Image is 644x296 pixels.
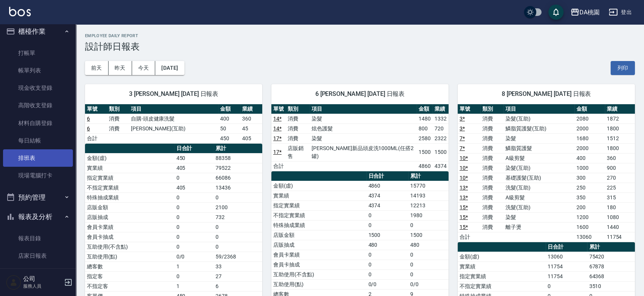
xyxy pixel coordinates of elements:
[366,240,408,250] td: 480
[3,114,73,132] a: 材料自購登錄
[310,124,417,133] td: 炫色護髮
[85,41,635,52] h3: 設計師日報表
[366,171,408,181] th: 日合計
[408,240,449,250] td: 480
[85,193,175,202] td: 特殊抽成業績
[408,250,449,260] td: 0
[94,90,253,98] span: 3 [PERSON_NAME] [DATE] 日報表
[587,242,635,252] th: 累計
[480,104,503,114] th: 類別
[85,281,175,291] td: 不指定客
[214,183,262,193] td: 13436
[605,143,635,153] td: 1800
[480,163,503,173] td: 消費
[417,143,433,161] td: 1500
[605,183,635,193] td: 225
[546,242,587,252] th: 日合計
[480,212,503,222] td: 消費
[214,232,262,242] td: 0
[214,222,262,232] td: 0
[458,104,480,114] th: 單號
[240,104,262,114] th: 業績
[175,222,214,232] td: 0
[605,153,635,163] td: 360
[408,210,449,220] td: 1980
[417,161,433,171] td: 4860
[214,173,262,183] td: 66086
[286,114,310,124] td: 消費
[85,232,175,242] td: 會員卡抽成
[129,114,218,124] td: 自購-頭皮健康洗髮
[175,242,214,252] td: 0
[271,269,366,279] td: 互助使用(不含點)
[366,230,408,240] td: 1500
[605,193,635,202] td: 315
[408,230,449,240] td: 1500
[575,124,605,133] td: 2000
[3,188,73,207] button: 預約管理
[85,104,107,114] th: 單號
[366,200,408,210] td: 4374
[214,242,262,252] td: 0
[458,262,546,271] td: 實業績
[587,262,635,271] td: 67878
[3,265,73,282] a: 互助日報表
[366,220,408,230] td: 0
[433,104,449,114] th: 業績
[286,124,310,133] td: 消費
[504,114,575,124] td: 染髮(互助)
[218,133,240,143] td: 450
[85,242,175,252] td: 互助使用(不含點)
[218,114,240,124] td: 400
[3,207,73,227] button: 報表及分析
[579,8,600,17] div: DA桃園
[366,269,408,279] td: 0
[280,90,439,98] span: 6 [PERSON_NAME] [DATE] 日報表
[132,61,156,75] button: 今天
[504,143,575,153] td: 鱗脂質護髮
[175,183,214,193] td: 405
[575,173,605,183] td: 300
[271,104,286,114] th: 單號
[107,104,129,114] th: 類別
[129,104,218,114] th: 項目
[85,33,635,38] h2: Employee Daily Report
[271,260,366,269] td: 會員卡抽成
[271,240,366,250] td: 店販抽成
[107,114,129,124] td: 消費
[575,153,605,163] td: 400
[546,262,587,271] td: 11754
[467,90,626,98] span: 8 [PERSON_NAME] [DATE] 日報表
[408,220,449,230] td: 0
[218,104,240,114] th: 金額
[605,133,635,143] td: 1512
[480,173,503,183] td: 消費
[218,124,240,133] td: 50
[458,232,480,242] td: 合計
[214,212,262,222] td: 732
[129,124,218,133] td: [PERSON_NAME](互助)
[605,173,635,183] td: 270
[417,104,433,114] th: 金額
[575,143,605,153] td: 2000
[85,212,175,222] td: 店販抽成
[605,114,635,124] td: 1872
[548,5,564,20] button: save
[366,260,408,269] td: 0
[175,232,214,242] td: 0
[85,104,262,144] table: a dense table
[286,104,310,114] th: 類別
[575,163,605,173] td: 1000
[3,97,73,114] a: 高階收支登錄
[504,202,575,212] td: 洗髮(互助)
[546,281,587,291] td: 0
[23,275,62,283] h5: 公司
[175,144,214,153] th: 日合計
[587,281,635,291] td: 3510
[107,124,129,133] td: 消費
[575,104,605,114] th: 金額
[155,61,184,75] button: [DATE]
[3,149,73,167] a: 排班表
[271,220,366,230] td: 特殊抽成業績
[6,275,21,290] img: Person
